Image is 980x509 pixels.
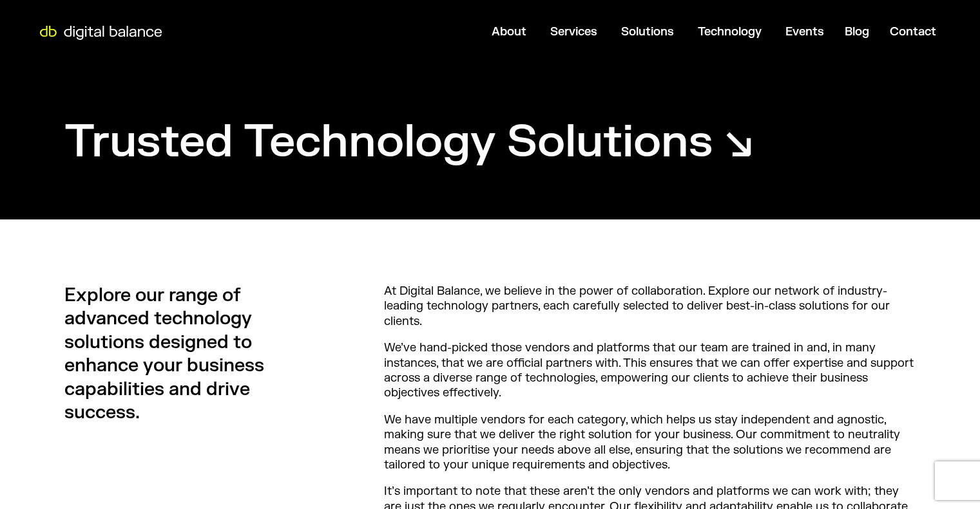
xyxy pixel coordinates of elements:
p: We’ve hand-picked those vendors and platforms that our team are trained in and, in many instances... [384,340,916,401]
p: At Digital Balance, we believe in the power of collaboration. Explore our network of industry-lea... [384,284,916,329]
nav: Menu [171,19,946,44]
p: We have multiple vendors for each category, which helps us stay independent and agnostic, making ... [384,412,916,473]
h1: Trusted Technology Solutions ↘︎ [64,113,754,171]
img: Digital Balance logo [32,26,169,40]
a: Services [550,24,597,39]
a: About [492,24,526,39]
a: Events [785,24,824,39]
a: Technology [698,24,762,39]
a: Contact [890,24,936,39]
a: Blog [845,24,869,39]
a: Solutions [621,24,674,39]
h3: Explore our range of advanced technology solutions designed to enhance your business capabilities... [64,284,320,424]
div: Menu Toggle [171,19,946,44]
